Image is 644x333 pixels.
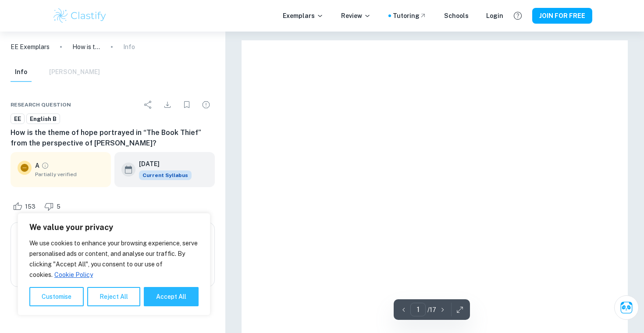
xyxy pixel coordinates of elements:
img: Clastify logo [52,7,108,25]
a: Grade partially verified [41,162,49,170]
span: 5 [52,202,65,211]
div: Like [11,199,40,213]
span: 153 [20,202,40,211]
a: English B [26,113,60,124]
a: Login [486,11,503,21]
h6: [DATE] [139,159,185,169]
p: A [35,161,39,170]
span: EE [11,115,24,124]
p: We value your privacy [29,222,199,233]
button: Accept All [144,287,199,306]
p: / 17 [427,305,436,315]
span: Example of past student work. For reference on structure and expectations only. Do not copy. [11,294,215,301]
button: Reject All [87,287,140,306]
button: Ask Clai [614,295,639,320]
span: Research question [11,101,71,109]
div: Bookmark [178,96,196,113]
button: Customise [29,287,84,306]
p: Info [123,42,135,52]
span: Partially verified [35,170,104,178]
a: Cookie Policy [54,271,93,279]
a: Schools [444,11,469,21]
button: JOIN FOR FREE [532,8,592,24]
p: Review [341,11,371,21]
div: Share [139,96,157,113]
div: Report issue [197,96,215,113]
p: Exemplars [283,11,324,21]
div: This exemplar is based on the current syllabus. Feel free to refer to it for inspiration/ideas wh... [139,170,192,180]
span: English B [27,115,60,124]
div: Download [159,96,176,113]
div: Dislike [42,199,65,213]
a: EE Exemplars [11,42,50,52]
button: Info [11,63,32,82]
a: EE [11,113,25,124]
p: How is the theme of hope portrayed in “The Book Thief” from the perspective of [PERSON_NAME]? [72,42,100,52]
p: We use cookies to enhance your browsing experience, serve personalised ads or content, and analys... [29,238,199,280]
h6: How is the theme of hope portrayed in “The Book Thief” from the perspective of [PERSON_NAME]? [11,128,215,149]
div: We value your privacy [18,213,210,315]
span: Current Syllabus [139,170,192,180]
button: Help and Feedback [510,8,525,23]
a: Tutoring [393,11,427,21]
